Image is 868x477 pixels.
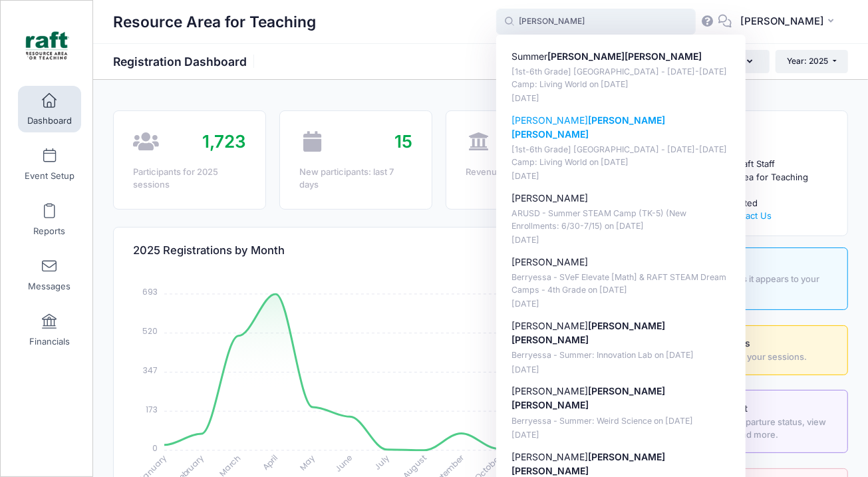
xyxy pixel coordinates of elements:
span: Messages [28,281,71,292]
div: Revenue for 2025 sessions [466,166,579,179]
p: Summer [511,50,731,64]
h1: Resource Area for Teaching [113,7,316,37]
a: Event Setup [18,141,81,188]
tspan: 693 [142,286,158,297]
h1: Registration Dashboard [113,55,258,69]
strong: [PERSON_NAME] [588,385,665,397]
p: [PERSON_NAME] [511,114,731,142]
p: Berryessa - Summer: Innovation Lab on [DATE] [511,349,731,362]
a: Reports [18,196,81,243]
span: Reports [33,226,65,237]
input: Search by First Name, Last Name, or Email... [496,9,696,35]
strong: [PERSON_NAME] [547,51,625,62]
a: Financials [18,307,81,353]
p: [DATE] [511,298,731,311]
strong: [PERSON_NAME] [511,465,589,476]
span: Event Setup [25,170,74,182]
button: Year: 2025 [776,50,848,73]
strong: [PERSON_NAME] [625,51,702,62]
p: [DATE] [511,234,731,247]
img: Resource Area for Teaching [23,21,72,71]
tspan: July [372,452,392,472]
a: Contact Us [726,210,772,221]
p: [DATE] [511,364,731,377]
p: [PERSON_NAME] [511,192,731,206]
a: Resource Area for Teaching [1,14,94,77]
p: [1st-6th Grade] [GEOGRAPHIC_DATA] - [DATE]-[DATE] Camp: Living World on [DATE] [511,144,731,168]
tspan: 347 [143,364,158,375]
tspan: 173 [146,403,158,414]
strong: [PERSON_NAME] [511,399,589,410]
strong: [PERSON_NAME] [511,128,589,140]
p: [DATE] [511,429,731,442]
span: [PERSON_NAME] [740,14,824,29]
tspan: 0 [152,442,158,454]
strong: [PERSON_NAME] [511,334,589,345]
p: Berryessa - Summer: Weird Science on [DATE] [511,415,731,428]
span: Financials [29,336,70,347]
p: [1st-6th Grade] [GEOGRAPHIC_DATA] - [DATE]-[DATE] Camp: Living World on [DATE] [511,66,731,90]
span: 1,723 [202,131,246,152]
button: [PERSON_NAME] [732,7,848,37]
span: Year: 2025 [788,56,829,66]
p: [PERSON_NAME] [511,385,731,412]
tspan: May [297,452,317,472]
tspan: 520 [142,325,158,337]
p: [DATE] [511,170,731,183]
p: [PERSON_NAME] [511,319,731,347]
p: Berryessa - SVeF Elevate [Math] & RAFT STEAM Dream Camps - 4th Grade on [DATE] [511,271,731,296]
div: New participants: last 7 days [299,166,412,192]
p: ARUSD - Summer STEAM Camp (TK-5) (New Enrollments: 6/30-7/15) on [DATE] [511,208,731,232]
strong: [PERSON_NAME] [588,114,665,126]
a: Messages [18,251,81,298]
span: Dashboard [27,115,72,126]
div: Participants for 2025 sessions [133,166,246,192]
tspan: June [333,452,355,474]
tspan: April [260,452,280,472]
strong: [PERSON_NAME] [588,451,665,462]
strong: [PERSON_NAME] [588,320,665,331]
p: [PERSON_NAME] [511,255,731,269]
h4: 2025 Registrations by Month [133,232,285,269]
p: [DATE] [511,92,731,105]
span: 15 [394,131,412,152]
a: Dashboard [18,86,81,132]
